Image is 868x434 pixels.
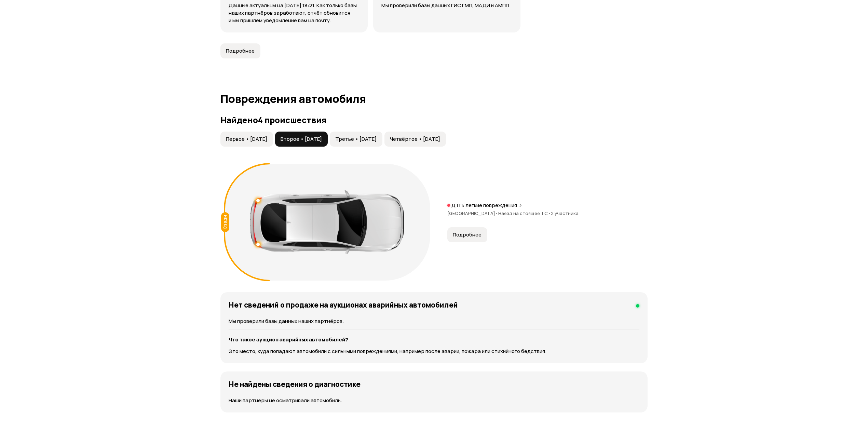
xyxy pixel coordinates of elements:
span: Второе • [DATE] [281,136,322,143]
button: Второе • [DATE] [275,132,328,147]
h3: Найдено 4 происшествия [220,115,648,125]
span: • [495,210,498,216]
span: Четвёртое • [DATE] [390,136,440,143]
span: Первое • [DATE] [226,136,267,143]
h1: Повреждения автомобиля [220,93,648,105]
span: • [548,210,551,216]
h4: Нет сведений о продаже на аукционах аварийных автомобилей [229,300,458,309]
h4: Не найдены сведения о диагностике [229,380,361,389]
span: [GEOGRAPHIC_DATA] [447,210,498,216]
button: Четвёртое • [DATE] [384,132,446,147]
p: ДТП: лёгкие повреждения [451,202,517,209]
span: Подробнее [226,48,255,54]
span: Наезд на стоящее ТС [498,210,551,216]
span: Подробнее [453,231,482,238]
p: Это место, куда попадают автомобили с сильными повреждениями, например после аварии, пожара или с... [229,348,639,355]
p: Мы проверили базы данных наших партнёров. [229,317,639,325]
p: Наши партнёры не осматривали автомобиль. [229,397,639,404]
span: 2 участника [551,210,579,216]
span: Третье • [DATE] [335,136,377,143]
p: Данные актуальны на [DATE] 18:21. Как только базы наших партнёров заработают, отчёт обновится и м... [229,2,360,24]
button: Первое • [DATE] [220,132,273,147]
strong: Что такое аукцион аварийных автомобилей? [229,336,348,343]
button: Третье • [DATE] [330,132,382,147]
button: Подробнее [447,227,487,242]
div: Сзади [221,212,229,232]
p: Мы проверили базы данных ГИС ГМП, МАДИ и АМПП. [381,2,512,9]
button: Подробнее [220,43,260,58]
